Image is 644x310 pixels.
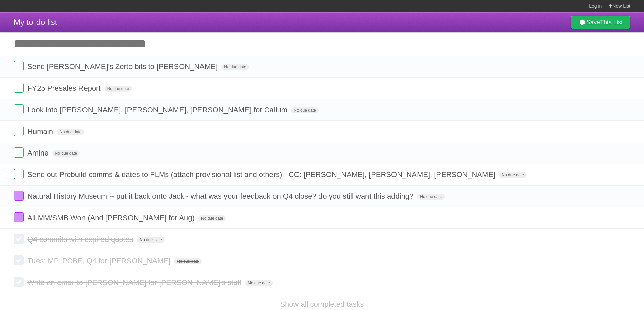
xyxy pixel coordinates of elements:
span: Look into [PERSON_NAME], [PERSON_NAME], [PERSON_NAME] for Callum [27,106,289,114]
span: No due date [198,215,226,221]
span: Humain [27,127,55,136]
span: No due date [499,172,526,178]
span: Send out Prebuild comms & dates to FLMs (attach provisional list and others) - CC: [PERSON_NAME],... [27,170,497,179]
span: No due date [174,258,201,264]
span: Write an email to [PERSON_NAME] for [PERSON_NAME]'s stuff [27,278,243,287]
label: Done [14,104,24,114]
span: No due date [417,194,445,200]
label: Done [14,191,24,201]
span: My to-do list [14,18,57,27]
label: Done [14,83,24,93]
span: Tues: MP, PCBE, Q4 for [PERSON_NAME] [27,257,172,265]
label: Done [14,277,24,287]
span: Amine [27,149,50,157]
span: No due date [245,280,272,286]
span: No due date [52,150,80,157]
span: No due date [104,86,132,92]
span: Q4 commits with expired quotes [27,235,135,244]
label: Done [14,234,24,244]
span: No due date [291,107,318,113]
span: Send [PERSON_NAME]'s Zerto bits to [PERSON_NAME] [27,62,219,71]
span: No due date [57,129,84,135]
a: Show all completed tasks [280,300,364,308]
label: Done [14,147,24,158]
label: Done [14,169,24,179]
span: Natural History Museum -- put it back onto Jack - what was your feedback on Q4 close? do you stil... [27,192,415,200]
b: This List [600,19,623,26]
span: Ali MM/SMB Won (And [PERSON_NAME] for Aug) [27,214,196,222]
label: Done [14,255,24,265]
label: Done [14,126,24,136]
span: FY25 Presales Report [27,84,102,92]
span: No due date [137,237,164,243]
a: SaveThis List [571,16,630,29]
span: No due date [221,64,249,70]
label: Done [14,212,24,222]
label: Done [14,61,24,71]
